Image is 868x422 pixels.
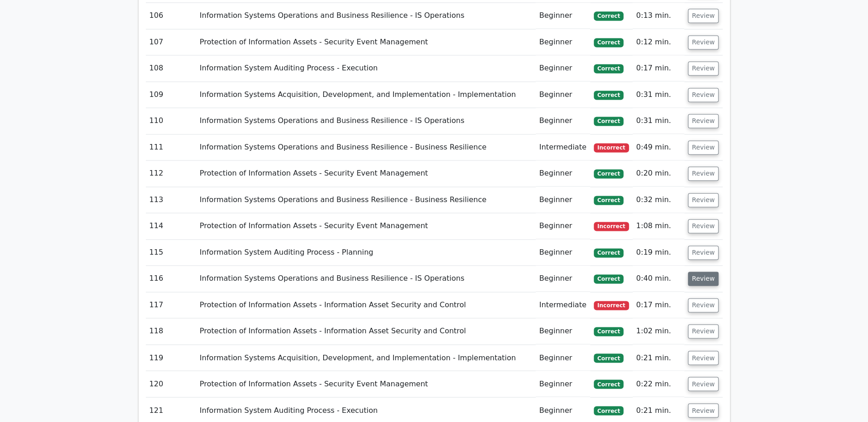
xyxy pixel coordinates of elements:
[536,345,590,371] td: Beginner
[196,134,536,160] td: Information Systems Operations and Business Resilience - Business Resilience
[196,82,536,108] td: Information Systems Acquisition, Development, and Implementation - Implementation
[594,11,623,21] span: Correct
[196,3,536,29] td: Information Systems Operations and Business Resilience - IS Operations
[196,266,536,292] td: Information Systems Operations and Business Resilience - IS Operations
[146,29,196,55] td: 107
[146,82,196,108] td: 109
[688,140,719,155] button: Review
[633,134,684,160] td: 0:49 min.
[633,371,684,397] td: 0:22 min.
[594,379,623,389] span: Correct
[146,3,196,29] td: 106
[633,82,684,108] td: 0:31 min.
[688,35,719,49] button: Review
[196,371,536,397] td: Protection of Information Assets - Security Event Management
[633,29,684,55] td: 0:12 min.
[633,318,684,344] td: 1:02 min.
[146,266,196,292] td: 116
[633,240,684,266] td: 0:19 min.
[536,318,590,344] td: Beginner
[196,345,536,371] td: Information Systems Acquisition, Development, and Implementation - Implementation
[594,222,629,231] span: Incorrect
[146,187,196,213] td: 113
[146,371,196,397] td: 120
[536,213,590,239] td: Beginner
[594,327,623,336] span: Correct
[146,55,196,81] td: 108
[633,108,684,134] td: 0:31 min.
[594,117,623,126] span: Correct
[594,301,629,310] span: Incorrect
[536,82,590,108] td: Beginner
[536,240,590,266] td: Beginner
[536,187,590,213] td: Beginner
[196,318,536,344] td: Protection of Information Assets - Information Asset Security and Control
[688,61,719,75] button: Review
[688,88,719,102] button: Review
[196,55,536,81] td: Information System Auditing Process - Execution
[536,134,590,160] td: Intermediate
[536,55,590,81] td: Beginner
[633,187,684,213] td: 0:32 min.
[196,108,536,134] td: Information Systems Operations and Business Resilience - IS Operations
[594,353,623,363] span: Correct
[536,266,590,292] td: Beginner
[146,134,196,160] td: 111
[196,29,536,55] td: Protection of Information Assets - Security Event Management
[146,345,196,371] td: 119
[594,248,623,257] span: Correct
[196,240,536,266] td: Information System Auditing Process - Planning
[146,160,196,187] td: 112
[594,406,623,415] span: Correct
[688,114,719,128] button: Review
[146,108,196,134] td: 110
[633,266,684,292] td: 0:40 min.
[594,274,623,283] span: Correct
[633,3,684,29] td: 0:13 min.
[633,55,684,81] td: 0:17 min.
[688,351,719,365] button: Review
[594,169,623,178] span: Correct
[594,196,623,205] span: Correct
[146,213,196,239] td: 114
[688,324,719,338] button: Review
[594,64,623,73] span: Correct
[196,160,536,187] td: Protection of Information Assets - Security Event Management
[633,292,684,318] td: 0:17 min.
[633,345,684,371] td: 0:21 min.
[146,240,196,266] td: 115
[688,403,719,417] button: Review
[196,213,536,239] td: Protection of Information Assets - Security Event Management
[688,377,719,391] button: Review
[633,213,684,239] td: 1:08 min.
[536,108,590,134] td: Beginner
[688,246,719,260] button: Review
[146,292,196,318] td: 117
[536,3,590,29] td: Beginner
[146,318,196,344] td: 118
[633,160,684,187] td: 0:20 min.
[688,272,719,286] button: Review
[536,160,590,187] td: Beginner
[688,166,719,181] button: Review
[688,219,719,233] button: Review
[688,193,719,207] button: Review
[196,292,536,318] td: Protection of Information Assets - Information Asset Security and Control
[536,292,590,318] td: Intermediate
[594,143,629,152] span: Incorrect
[688,298,719,312] button: Review
[536,371,590,397] td: Beginner
[196,187,536,213] td: Information Systems Operations and Business Resilience - Business Resilience
[688,9,719,23] button: Review
[594,38,623,47] span: Correct
[536,29,590,55] td: Beginner
[594,91,623,100] span: Correct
